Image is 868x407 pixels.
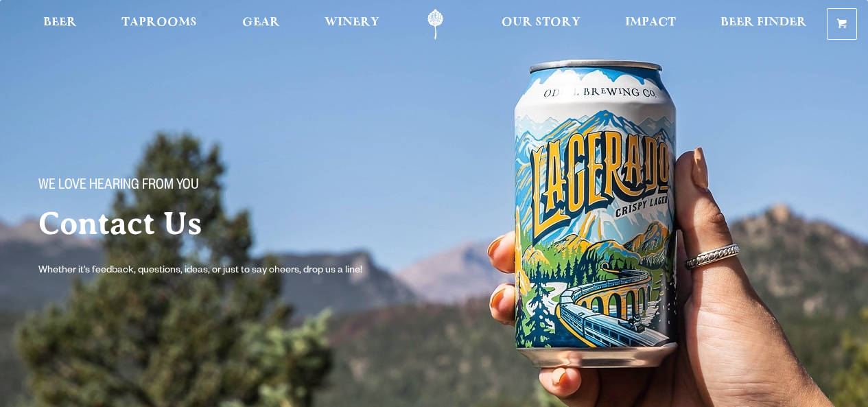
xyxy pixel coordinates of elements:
a: Our Story [493,9,589,40]
span: Gear [242,17,280,28]
a: Odell Home [410,9,461,40]
a: Beer Finder [712,9,816,40]
span: Winery [325,17,379,28]
span: Beer Finder [720,17,807,28]
a: Gear [233,9,289,40]
p: Whether it’s feedback, questions, ideas, or just to say cheers, drop us a line! [38,263,390,279]
span: Impact [625,17,676,28]
span: Beer [43,17,77,28]
h2: Contact Us [38,207,467,241]
span: We love hearing from you [38,178,199,196]
span: Our Story [502,17,580,28]
a: Beer [34,9,86,40]
a: Impact [616,9,685,40]
a: Taprooms [113,9,206,40]
a: Winery [316,9,388,40]
span: Taprooms [121,17,197,28]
